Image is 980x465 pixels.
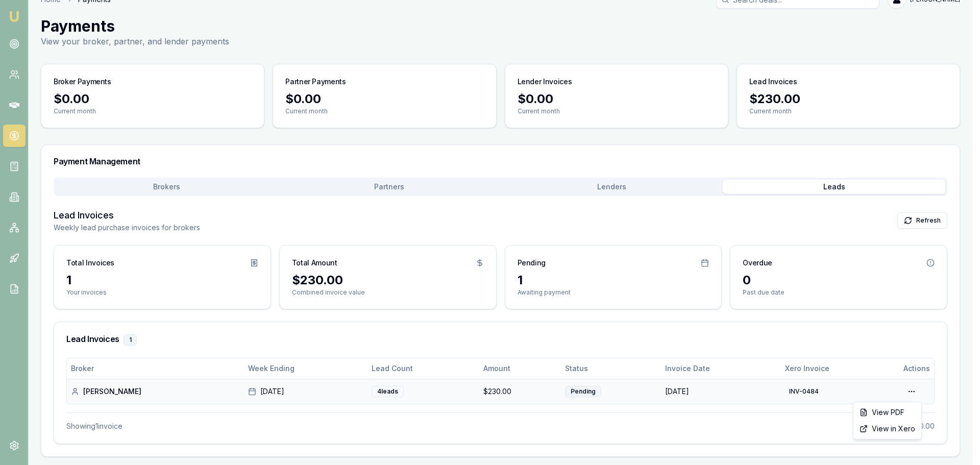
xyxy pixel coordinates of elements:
div: 1 [518,272,709,288]
th: Lead Count [367,358,479,379]
p: Current month [54,107,252,115]
p: Your invoices [66,288,258,297]
p: Current month [518,107,716,115]
td: [DATE] [661,379,781,404]
div: $230.00 [749,91,947,107]
h3: Lead Invoices [66,334,935,346]
div: $230.00 [292,272,484,288]
h3: Partner Payments [285,77,346,87]
th: Invoice Date [661,358,781,379]
th: Amount [479,358,561,379]
p: Awaiting payment [518,288,709,297]
div: 0 [743,272,935,288]
div: 1 [124,334,137,346]
button: Brokers [56,180,278,194]
h3: Overdue [743,258,772,268]
div: View in Xero [855,421,919,437]
button: Lenders [501,180,723,194]
button: Leads [723,180,945,194]
div: Showing 1 invoice [66,421,122,431]
th: Status [561,358,661,379]
th: Week Ending [244,358,367,379]
div: $0.00 [518,91,716,107]
th: Actions [899,358,934,379]
div: 4 lead s [372,386,404,397]
h3: Payment Management [54,157,947,165]
img: emu-icon-u.png [8,10,20,22]
h3: Lead Invoices [54,208,200,223]
div: [PERSON_NAME] [71,386,240,397]
h3: Broker Payments [54,77,111,87]
h1: Payments [41,17,229,35]
div: 1 [66,272,258,288]
th: Xero Invoice [781,358,899,379]
p: Past due date [743,288,935,297]
div: $230.00 [483,386,557,397]
div: $0.00 [54,91,252,107]
p: View your broker, partner, and lender payments [41,35,229,47]
h3: Lender Invoices [518,77,572,87]
h3: Total Invoices [66,258,114,268]
h3: Total Amount [292,258,337,268]
h3: Lead Invoices [749,77,797,87]
h3: Pending [518,258,546,268]
p: Current month [749,107,947,115]
div: $0.00 [285,91,483,107]
button: Refresh [897,212,947,229]
div: Pending [565,386,601,397]
button: Partners [278,180,501,194]
p: Current month [285,107,483,115]
button: INV-0484 [785,383,823,400]
th: Broker [67,358,244,379]
p: Combined invoice value [292,288,484,297]
div: [DATE] [248,386,363,397]
p: Weekly lead purchase invoices for brokers [54,223,200,233]
div: View PDF [855,404,919,421]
